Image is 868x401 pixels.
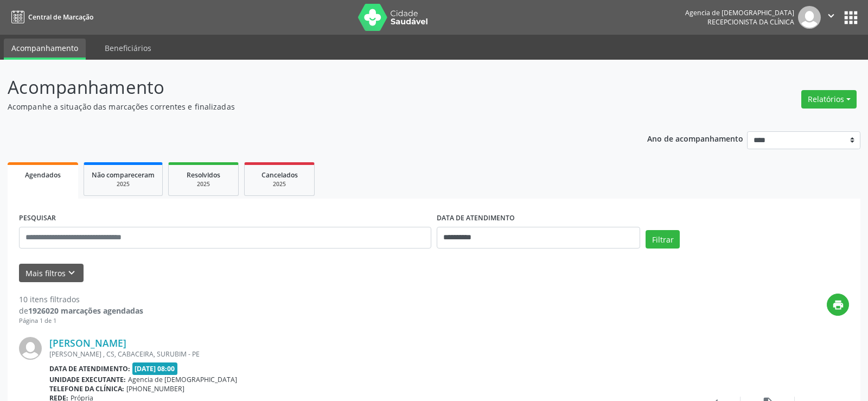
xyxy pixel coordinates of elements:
[19,337,42,360] img: img
[827,294,849,316] button: print
[646,230,680,249] button: Filtrar
[132,362,178,375] span: [DATE] 08:00
[801,90,857,109] button: Relatórios
[92,180,155,188] div: 2025
[92,170,155,180] span: Não compareceram
[25,170,61,180] span: Agendados
[841,8,860,27] button: apps
[126,384,184,393] span: [PHONE_NUMBER]
[28,305,143,316] strong: 1926020 marcações agendadas
[647,131,743,145] p: Ano de acompanhamento
[176,180,231,188] div: 2025
[19,305,143,316] div: de
[821,6,841,29] button: 
[66,267,78,279] i: keyboard_arrow_down
[49,337,126,349] a: [PERSON_NAME]
[49,364,130,373] b: Data de atendimento:
[707,17,794,27] span: Recepcionista da clínica
[19,264,84,283] button: Mais filtroskeyboard_arrow_down
[437,210,515,227] label: DATA DE ATENDIMENTO
[49,375,126,384] b: Unidade executante:
[49,349,686,359] div: [PERSON_NAME] , CS, CABACEIRA, SURUBIM - PE
[798,6,821,29] img: img
[28,12,93,22] span: Central de Marcação
[685,8,794,17] div: Agencia de [DEMOGRAPHIC_DATA]
[8,101,604,112] p: Acompanhe a situação das marcações correntes e finalizadas
[832,299,844,311] i: print
[128,375,237,384] span: Agencia de [DEMOGRAPHIC_DATA]
[19,294,143,305] div: 10 itens filtrados
[4,39,86,60] a: Acompanhamento
[97,39,159,58] a: Beneficiários
[261,170,298,180] span: Cancelados
[252,180,307,188] div: 2025
[8,8,93,26] a: Central de Marcação
[19,316,143,326] div: Página 1 de 1
[187,170,220,180] span: Resolvidos
[19,210,56,227] label: PESQUISAR
[49,384,124,393] b: Telefone da clínica:
[825,10,837,22] i: 
[8,74,604,101] p: Acompanhamento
